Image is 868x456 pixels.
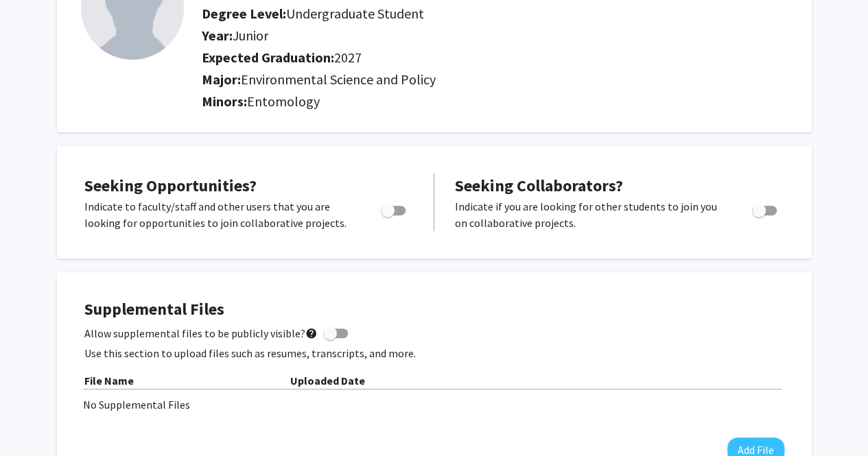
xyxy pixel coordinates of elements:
[84,374,134,387] b: File Name
[202,49,692,66] h2: Expected Graduation:
[286,5,424,22] span: Undergraduate Student
[290,374,365,387] b: Uploaded Date
[84,198,355,231] p: Indicate to faculty/staff and other users that you are looking for opportunities to join collabor...
[247,93,320,110] span: Entomology
[305,325,318,341] mat-icon: help
[84,175,257,196] span: Seeking Opportunities?
[10,394,58,446] iframe: Chat
[455,198,726,231] p: Indicate if you are looking for other students to join you on collaborative projects.
[375,198,413,219] div: Toggle
[241,71,436,88] span: Environmental Science and Policy
[84,325,318,341] span: Allow supplemental files to be publicly visible?
[334,49,362,66] span: 2027
[233,27,268,44] span: Junior
[202,5,692,22] h2: Degree Level:
[202,71,787,88] h2: Major:
[455,175,623,196] span: Seeking Collaborators?
[202,27,692,44] h2: Year:
[83,396,786,413] div: No Supplemental Files
[84,345,784,361] p: Use this section to upload files such as resumes, transcripts, and more.
[747,198,784,219] div: Toggle
[84,300,784,320] h4: Supplemental Files
[202,93,787,110] h2: Minors:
